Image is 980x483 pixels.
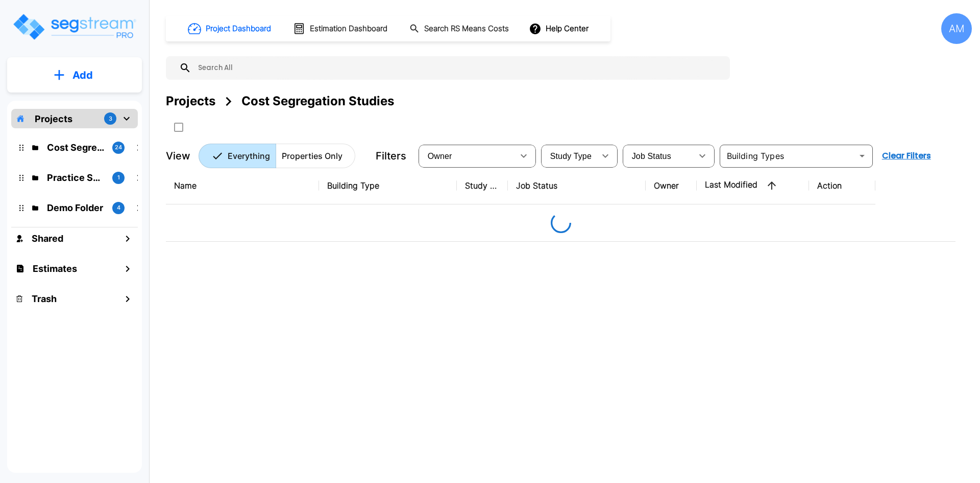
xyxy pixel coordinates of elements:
[206,23,271,35] h1: Project Dashboard
[12,12,137,41] img: Logo
[47,201,104,215] p: Demo Folder
[646,167,697,204] th: Owner
[166,148,190,164] p: View
[310,23,387,35] h1: Estimation Dashboard
[7,60,142,90] button: Add
[191,56,725,80] input: Search All
[543,142,595,170] div: Select
[527,19,593,38] button: Help Center
[723,149,853,163] input: Building Types
[855,149,869,163] button: Open
[117,203,120,212] p: 4
[32,292,57,306] h1: Trash
[697,167,809,204] th: Last Modified
[166,167,319,204] th: Name
[47,141,104,154] p: Cost Segregation Studies
[166,92,215,110] div: Projects
[109,114,112,123] p: 3
[625,142,692,170] div: Select
[282,150,342,162] p: Properties Only
[47,171,104,185] p: Practice Samples
[424,23,509,35] h1: Search RS Means Costs
[199,144,355,168] div: Platform
[550,152,592,160] span: Study Type
[878,146,935,166] button: Clear Filters
[228,150,270,162] p: Everything
[117,173,120,182] p: 1
[319,167,457,204] th: Building Type
[276,144,355,168] button: Properties Only
[33,262,77,275] h1: Estimates
[457,167,508,204] th: Study Type
[199,144,276,168] button: Everything
[115,143,122,152] p: 24
[405,19,514,39] button: Search RS Means Costs
[184,17,277,40] button: Project Dashboard
[632,152,671,160] span: Job Status
[35,112,72,126] p: Projects
[428,152,452,160] span: Owner
[168,117,189,137] button: SelectAll
[241,92,394,110] div: Cost Segregation Studies
[809,167,875,204] th: Action
[508,167,646,204] th: Job Status
[32,232,63,245] h1: Shared
[941,13,972,44] div: AM
[421,142,513,170] div: Select
[72,67,93,83] p: Add
[289,18,393,39] button: Estimation Dashboard
[376,148,406,164] p: Filters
